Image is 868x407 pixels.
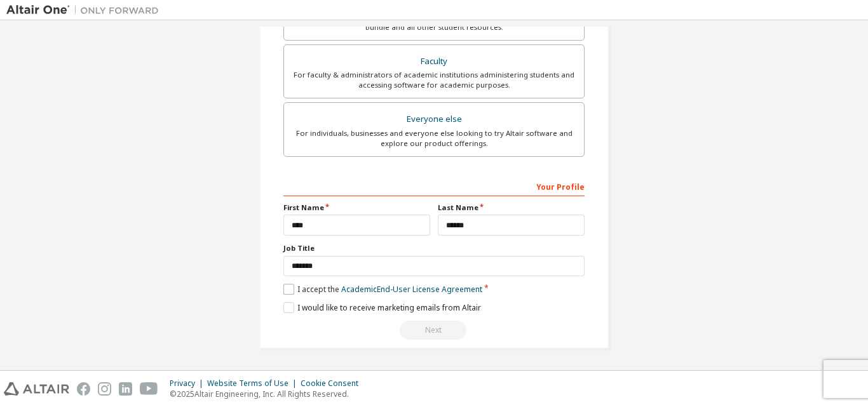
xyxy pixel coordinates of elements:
img: linkedin.svg [119,382,132,396]
a: Academic End-User License Agreement [341,284,482,295]
div: Website Terms of Use [207,378,301,389]
label: First Name [283,203,430,213]
div: For individuals, businesses and everyone else looking to try Altair software and explore our prod... [292,128,576,149]
p: © 2025 Altair Engineering, Inc. All Rights Reserved. [170,389,366,399]
div: Your Profile [283,176,585,196]
div: Faculty [292,53,576,70]
div: Everyone else [292,110,576,128]
label: I accept the [283,284,482,295]
img: instagram.svg [98,382,111,396]
label: I would like to receive marketing emails from Altair [283,302,481,313]
div: Cookie Consent [301,378,366,389]
img: altair_logo.svg [4,382,69,396]
div: Privacy [170,378,207,389]
img: facebook.svg [77,382,90,396]
div: Read and acccept EULA to continue [283,321,585,340]
div: For faculty & administrators of academic institutions administering students and accessing softwa... [292,70,576,90]
img: Altair One [6,4,165,17]
label: Job Title [283,243,585,253]
label: Last Name [438,203,585,213]
img: youtube.svg [140,382,158,396]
